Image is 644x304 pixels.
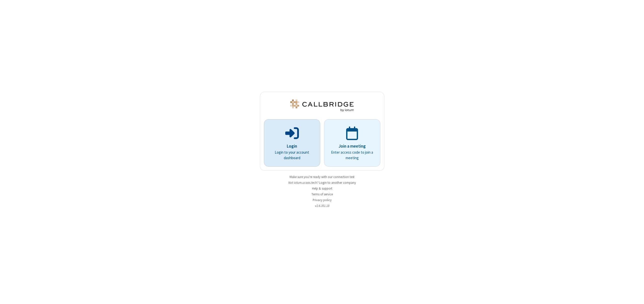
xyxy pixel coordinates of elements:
a: Privacy policy [313,198,332,202]
button: Login to another company [319,180,356,185]
p: Login to your account dashboard [271,150,313,161]
p: Enter access code to join a meeting [331,150,373,161]
li: Not iotum.​ucaas.​tech? [260,180,384,185]
p: Login [271,143,313,150]
button: LoginLogin to your account dashboard [264,119,320,167]
iframe: Chat [631,291,640,300]
img: iotum.​ucaas.​tech [289,100,355,112]
a: Terms of service [311,192,333,196]
a: Make sure you're ready with our connection test [290,175,354,179]
a: Help & support [312,186,332,191]
p: Join a meeting [331,143,373,150]
li: v2.6.351.18 [260,203,384,208]
a: Join a meetingEnter access code to join a meeting [324,119,380,167]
